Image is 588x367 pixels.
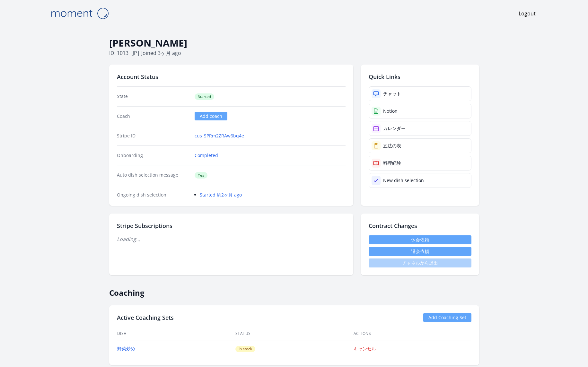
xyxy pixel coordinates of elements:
span: jp [133,49,137,57]
a: 野菜炒め [117,345,135,352]
h2: Account Status [117,72,346,81]
span: Started [195,93,214,100]
div: カレンダー [383,125,406,132]
button: 退会依頼 [369,247,471,256]
a: Completed [195,152,218,159]
th: Actions [353,327,471,340]
a: New dish selection [369,173,471,188]
th: Status [235,327,353,340]
a: 五法の表 [369,138,471,153]
h2: Contract Changes [369,221,471,230]
span: チャネルから退出 [369,258,471,267]
p: ID: 1013 | | Joined 3ヶ月 ago [109,49,479,57]
h2: Coaching [109,283,479,298]
div: Notion [383,108,398,114]
div: 五法の表 [383,143,401,149]
a: 料理経験 [369,156,471,170]
h2: Active Coaching Sets [117,313,174,322]
a: チャット [369,86,471,101]
dt: Coach [117,113,190,119]
dt: Stripe ID [117,133,190,139]
a: Started 約2ヶ月 ago [200,192,242,198]
h1: [PERSON_NAME] [109,37,479,49]
a: Add Coaching Set [423,313,471,322]
p: Loading... [117,235,346,243]
a: Notion [369,104,471,118]
dt: Auto dish selection message [117,172,190,179]
a: cus_SPRm2ZRAw6bq4e [195,133,244,139]
span: In stock [235,346,255,352]
div: チャット [383,91,401,97]
a: カレンダー [369,121,471,136]
dt: Onboarding [117,152,190,159]
div: New dish selection [383,177,424,184]
a: Logout [519,10,536,17]
dt: Ongoing dish selection [117,192,190,198]
a: キャンセル [354,345,376,352]
h2: Stripe Subscriptions [117,221,346,230]
div: 料理経験 [383,160,401,166]
span: Yes [195,172,207,179]
th: Dish [117,327,235,340]
h2: Quick Links [369,72,471,81]
a: 休会依頼 [369,235,471,244]
dt: State [117,93,190,100]
img: Moment [48,5,112,22]
a: Add coach [195,112,227,120]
